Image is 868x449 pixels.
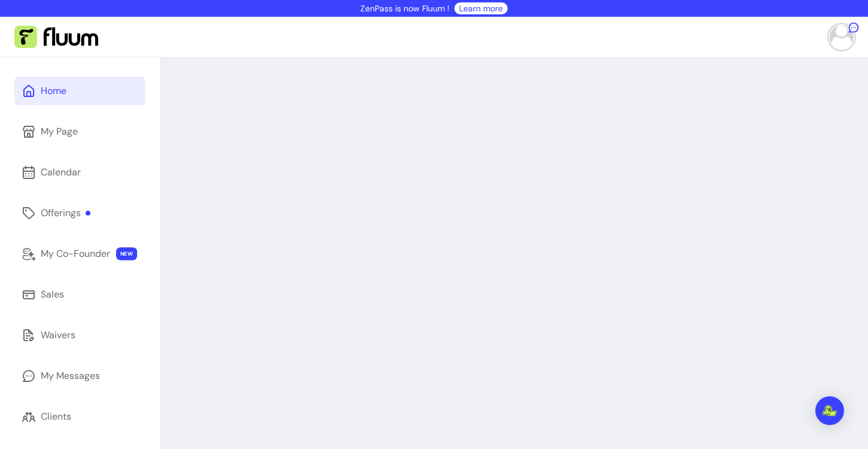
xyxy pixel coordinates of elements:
div: My Co-Founder [41,247,110,261]
a: Calendar [14,158,145,187]
a: Learn more [459,2,503,14]
img: Fluum Logo [14,26,98,48]
div: Open Intercom Messenger [815,396,844,425]
a: Offerings [14,199,145,227]
div: My Page [41,125,78,139]
a: My Co-Founder NEW [14,239,145,268]
a: My Page [14,117,145,146]
span: NEW [116,247,137,260]
div: Calendar [41,165,81,180]
button: avatar [825,25,854,49]
div: Offerings [41,206,90,220]
a: Sales [14,280,145,309]
div: Clients [41,409,71,424]
a: My Messages [14,362,145,390]
div: Home [41,84,66,98]
a: Clients [14,402,145,431]
a: Home [14,77,145,105]
div: Sales [41,287,64,302]
div: My Messages [41,369,100,383]
p: ZenPass is now Fluum ! [360,2,450,14]
a: Waivers [14,321,145,350]
img: avatar [830,25,854,49]
div: Waivers [41,328,75,342]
